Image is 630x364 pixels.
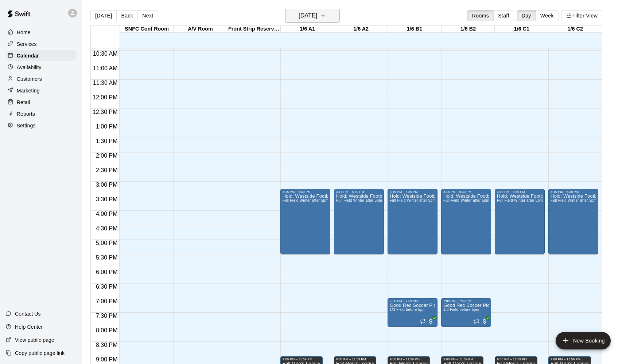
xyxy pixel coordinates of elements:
[336,357,374,361] div: 9:00 PM – 11:59 PM
[94,254,120,261] span: 5:30 PM
[495,26,548,33] div: 1/6 C1
[6,120,76,131] a: Settings
[390,190,435,194] div: 3:15 PM – 5:30 PM
[17,29,31,36] p: Home
[443,299,489,303] div: 7:00 PM – 7:59 PM
[388,189,437,254] div: 3:15 PM – 5:30 PM: Hold: Westside Football
[6,108,76,119] a: Reports
[6,50,76,61] a: Calendar
[481,318,488,325] span: All customers have paid
[17,110,35,118] p: Reports
[94,327,120,333] span: 8:00 PM
[390,299,435,303] div: 7:00 PM – 7:59 PM
[6,85,76,96] a: Marketing
[91,51,120,57] span: 10:30 AM
[94,138,120,144] span: 1:30 PM
[497,357,535,361] div: 9:00 PM – 11:59 PM
[443,308,479,312] span: 1/3 Field before 5pm
[116,10,138,21] button: Back
[334,189,384,254] div: 3:15 PM – 5:30 PM: Hold: Westside Football
[548,26,602,33] div: 1/6 C2
[94,182,120,188] span: 3:00 PM
[17,52,39,59] p: Calendar
[336,198,463,202] span: Full Field Winter after 5pm or weekends SNFC or [GEOGRAPHIC_DATA]
[427,318,435,325] span: All customers have paid
[94,240,120,246] span: 5:00 PM
[474,318,479,324] span: Recurring event
[15,310,41,317] p: Contact Us
[94,167,120,173] span: 2:30 PM
[91,65,120,71] span: 11:00 AM
[561,10,602,21] button: Filter View
[299,11,317,21] h6: [DATE]
[120,26,174,33] div: SNFC Conf Room
[91,94,119,100] span: 12:00 PM
[6,39,76,50] a: Services
[91,80,120,86] span: 11:30 AM
[17,64,42,71] p: Availability
[94,225,120,232] span: 4:30 PM
[285,9,340,23] button: [DATE]
[551,190,596,194] div: 3:15 PM – 5:30 PM
[283,190,328,194] div: 3:15 PM – 5:30 PM
[6,74,76,84] a: Customers
[17,87,40,94] p: Marketing
[15,336,54,344] p: View public page
[94,211,120,217] span: 4:00 PM
[336,190,382,194] div: 3:15 PM – 5:30 PM
[467,10,494,21] button: Rooms
[441,298,491,327] div: 7:00 PM – 7:59 PM: Good Rec Soccer Pick up
[90,10,117,21] button: [DATE]
[420,318,426,324] span: Recurring event
[390,198,516,202] span: Full Field Winter after 5pm or weekends SNFC or [GEOGRAPHIC_DATA]
[17,122,36,129] p: Settings
[137,10,158,21] button: Next
[443,357,482,361] div: 9:00 PM – 11:59 PM
[94,313,120,319] span: 7:30 PM
[283,198,409,202] span: Full Field Winter after 5pm or weekends SNFC or [GEOGRAPHIC_DATA]
[17,75,42,83] p: Customers
[94,356,120,363] span: 9:00 PM
[6,97,76,108] a: Retail
[556,332,611,349] button: add
[17,99,30,106] p: Retail
[443,190,489,194] div: 3:15 PM – 5:30 PM
[94,153,120,159] span: 2:00 PM
[283,357,321,361] div: 9:00 PM – 11:59 PM
[517,10,536,21] button: Day
[390,357,428,361] div: 9:00 PM – 11:59 PM
[281,26,334,33] div: 1/6 A1
[227,26,281,33] div: Front Strip Reservation
[17,40,37,48] p: Services
[6,62,76,73] a: Availability
[443,198,570,202] span: Full Field Winter after 5pm or weekends SNFC or [GEOGRAPHIC_DATA]
[15,323,43,331] p: Help Center
[94,196,120,202] span: 3:30 PM
[441,189,491,254] div: 3:15 PM – 5:30 PM: Hold: Westside Football
[94,269,120,275] span: 6:00 PM
[6,27,76,38] a: Home
[548,189,598,254] div: 3:15 PM – 5:30 PM: Hold: Westside Football
[280,189,330,254] div: 3:15 PM – 5:30 PM: Hold: Westside Football
[91,109,119,115] span: 12:30 PM
[94,284,120,290] span: 6:30 PM
[493,10,514,21] button: Staff
[497,198,623,202] span: Full Field Winter after 5pm or weekends SNFC or [GEOGRAPHIC_DATA]
[551,357,589,361] div: 9:00 PM – 11:59 PM
[94,298,120,304] span: 7:00 PM
[174,26,227,33] div: A/V Room
[94,342,120,348] span: 8:30 PM
[442,26,495,33] div: 1/6 B2
[94,123,120,130] span: 1:00 PM
[334,26,388,33] div: 1/6 A2
[497,190,542,194] div: 3:15 PM – 5:30 PM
